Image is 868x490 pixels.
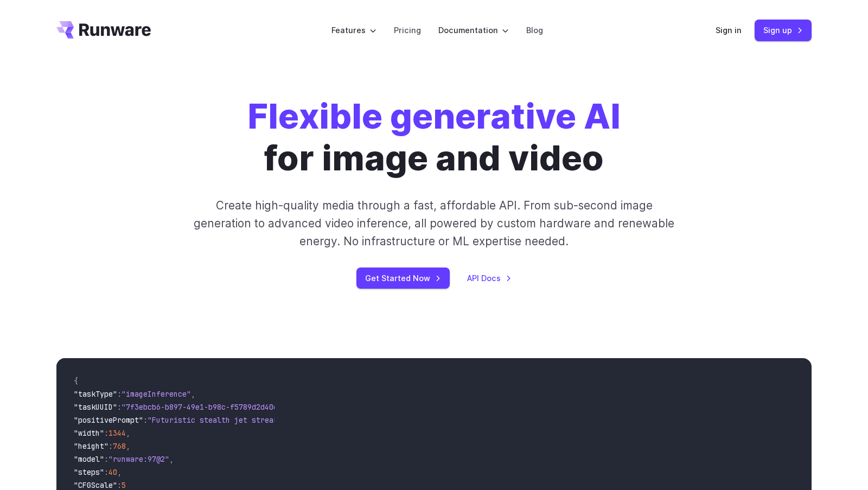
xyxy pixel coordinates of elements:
a: Sign up [755,20,812,41]
span: , [126,428,130,438]
span: , [117,467,122,477]
span: "CFGScale" [74,480,117,490]
h1: for image and video [247,96,621,179]
a: Sign in [716,24,742,36]
span: "runware:97@2" [108,454,169,464]
span: "imageInference" [122,389,191,399]
strong: Flexible generative AI [247,95,621,137]
label: Documentation [438,24,509,36]
span: : [117,480,122,490]
span: 5 [122,480,126,490]
span: "steps" [74,467,104,477]
span: "Futuristic stealth jet streaking through a neon-lit cityscape with glowing purple exhaust" [148,415,542,425]
span: "width" [74,428,104,438]
span: { [74,376,78,386]
span: "taskUUID" [74,402,117,412]
span: : [117,389,122,399]
span: : [104,428,108,438]
span: : [143,415,148,425]
p: Create high-quality media through a fast, affordable API. From sub-second image generation to adv... [193,196,676,251]
a: Pricing [394,24,421,36]
span: : [117,402,122,412]
span: , [126,441,130,451]
span: "positivePrompt" [74,415,143,425]
span: 1344 [108,428,126,438]
a: Go to / [56,21,151,39]
span: : [104,454,108,464]
span: : [104,467,108,477]
span: "7f3ebcb6-b897-49e1-b98c-f5789d2d40d7" [122,402,286,412]
span: : [108,441,113,451]
a: API Docs [467,272,512,284]
span: , [191,389,195,399]
span: , [169,454,174,464]
span: "model" [74,454,104,464]
span: "height" [74,441,108,451]
label: Features [331,24,376,36]
span: 40 [108,467,117,477]
a: Get Started Now [356,268,450,289]
span: "taskType" [74,389,117,399]
a: Blog [526,24,543,36]
span: 768 [113,441,126,451]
